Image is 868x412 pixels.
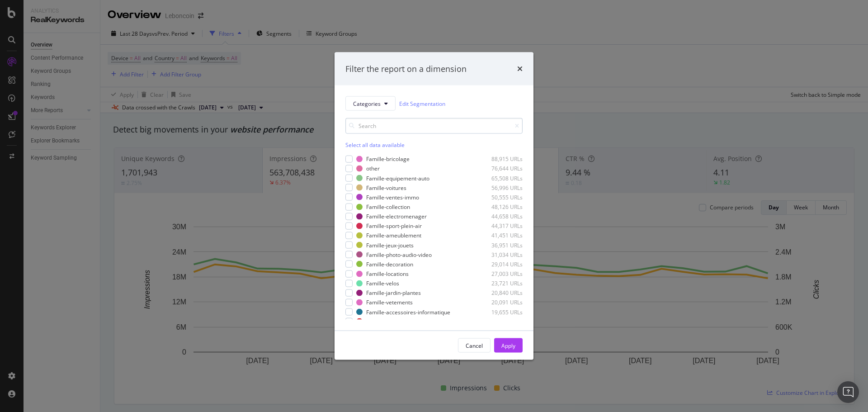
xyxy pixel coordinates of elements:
[366,193,419,201] div: Famille-ventes-immo
[366,155,410,163] div: Famille-bricolage
[353,99,381,107] span: Categories
[335,52,533,360] div: modal
[345,141,523,149] div: Select all data available
[478,317,523,325] div: 18,312 URLs
[478,241,523,249] div: 36,951 URLs
[366,308,450,316] div: Famille-accessoires-informatique
[399,99,445,108] a: Edit Segmentation
[478,289,523,297] div: 20,840 URLs
[501,341,515,349] div: Apply
[478,155,523,163] div: 88,915 URLs
[478,260,523,268] div: 29,014 URLs
[366,222,422,230] div: Famille-sport-plein-air
[345,63,467,75] div: Filter the report on a dimension
[366,260,413,268] div: Famille-decoration
[478,174,523,182] div: 65,508 URLs
[494,338,523,353] button: Apply
[366,279,399,287] div: Famille-velos
[478,213,523,220] div: 44,658 URLs
[366,213,427,220] div: Famille-electromenager
[517,63,523,75] div: times
[478,298,523,306] div: 20,091 URLs
[466,341,483,349] div: Cancel
[366,203,410,211] div: Famille-collection
[478,251,523,258] div: 31,034 URLs
[366,289,421,297] div: Famille-jardin-plantes
[478,165,523,172] div: 76,644 URLs
[478,270,523,278] div: 27,003 URLs
[478,308,523,316] div: 19,655 URLs
[837,381,859,403] div: Open Intercom Messenger
[366,184,406,191] div: Famille-voitures
[366,298,413,306] div: Famille-vetements
[478,193,523,201] div: 50,555 URLs
[366,232,421,239] div: Famille-ameublement
[478,279,523,287] div: 23,721 URLs
[366,317,440,325] div: Famille-instruments-musique
[478,222,523,230] div: 44,317 URLs
[366,241,414,249] div: Famille-jeux-jouets
[345,118,523,134] input: Search
[366,251,432,258] div: Famille-photo-audio-video
[478,232,523,239] div: 41,451 URLs
[478,184,523,191] div: 56,996 URLs
[366,165,380,172] div: other
[458,338,491,353] button: Cancel
[478,203,523,211] div: 48,126 URLs
[345,96,396,111] button: Categories
[366,270,409,278] div: Famille-locations
[366,174,429,182] div: Famille-equipement-auto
